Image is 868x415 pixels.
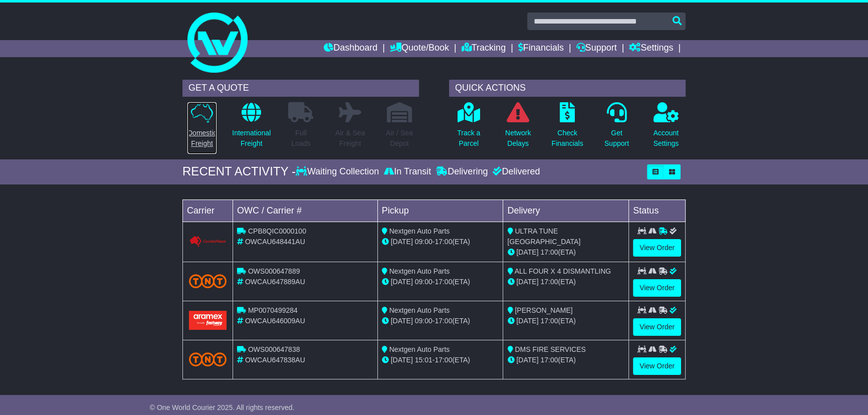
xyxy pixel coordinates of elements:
span: OWCAU647838AU [245,356,305,364]
p: Track a Parcel [457,128,480,149]
a: CheckFinancials [551,102,584,154]
p: Air / Sea Depot [386,128,413,149]
span: CPB8QIC0000100 [248,227,306,235]
img: GetCarrierServiceLogo [189,236,227,248]
span: 09:00 [415,278,432,286]
img: TNT_Domestic.png [189,352,227,366]
div: - (ETA) [382,355,499,365]
a: Support [576,40,617,57]
a: InternationalFreight [232,102,271,154]
span: 09:00 [415,317,432,325]
span: 15:01 [415,356,432,364]
div: QUICK ACTIONS [449,80,686,97]
span: DMS FIRE SERVICES [515,345,585,353]
span: [PERSON_NAME] [515,306,572,314]
a: View Order [633,239,681,257]
div: RECENT ACTIVITY - [182,164,296,179]
span: 09:00 [415,238,432,246]
td: Pickup [377,199,503,222]
td: Delivery [503,199,629,222]
span: Nextgen Auto Parts [389,267,450,275]
span: 17:00 [540,278,558,286]
span: Nextgen Auto Parts [389,306,450,314]
p: Account Settings [654,128,679,149]
a: Dashboard [324,40,377,57]
a: AccountSettings [653,102,680,154]
p: Get Support [604,128,629,149]
td: Status [629,199,686,222]
p: Check Financials [552,128,583,149]
a: View Order [633,279,681,297]
div: - (ETA) [382,277,499,287]
a: Financials [518,40,564,57]
a: Track aParcel [457,102,481,154]
span: Nextgen Auto Parts [389,227,450,235]
span: ULTRA TUNE [GEOGRAPHIC_DATA] [507,227,580,246]
span: OWCAU647889AU [245,278,305,286]
span: ALL FOUR X 4 DISMANTLING [515,267,611,275]
span: [DATE] [516,356,538,364]
a: View Order [633,357,681,375]
span: 17:00 [540,317,558,325]
p: Air & Sea Freight [335,128,365,149]
p: Domestic Freight [187,128,216,149]
span: © One World Courier 2025. All rights reserved. [150,403,295,411]
div: - (ETA) [382,237,499,247]
span: [DATE] [391,317,413,325]
span: 17:00 [435,278,452,286]
span: [DATE] [516,317,538,325]
span: [DATE] [391,238,413,246]
p: Full Loads [288,128,313,149]
span: Nextgen Auto Parts [389,345,450,353]
a: DomesticFreight [187,102,217,154]
div: (ETA) [507,316,624,326]
span: 17:00 [540,248,558,256]
div: In Transit [381,166,433,177]
div: FROM OUR SUPPORT [182,400,686,414]
td: OWC / Carrier # [233,199,378,222]
span: [DATE] [516,248,538,256]
a: NetworkDelays [505,102,531,154]
div: (ETA) [507,277,624,287]
p: International Freight [232,128,271,149]
span: OWS000647889 [248,267,300,275]
span: [DATE] [391,356,413,364]
div: Delivering [433,166,490,177]
span: OWS000647838 [248,345,300,353]
p: Network Delays [505,128,531,149]
a: GetSupport [604,102,629,154]
div: - (ETA) [382,316,499,326]
span: 17:00 [435,317,452,325]
span: OWCAU648441AU [245,238,305,246]
img: TNT_Domestic.png [189,274,227,288]
span: [DATE] [391,278,413,286]
span: 17:00 [540,356,558,364]
span: 17:00 [435,356,452,364]
div: Delivered [490,166,540,177]
div: GET A QUOTE [182,80,419,97]
div: (ETA) [507,247,624,258]
span: [DATE] [516,278,538,286]
img: Aramex.png [189,311,227,329]
td: Carrier [183,199,233,222]
span: 17:00 [435,238,452,246]
a: View Order [633,318,681,336]
span: MP0070499284 [248,306,298,314]
a: Settings [629,40,673,57]
div: (ETA) [507,355,624,365]
span: OWCAU646009AU [245,317,305,325]
a: Quote/Book [390,40,449,57]
div: Waiting Collection [296,166,381,177]
a: Tracking [462,40,506,57]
